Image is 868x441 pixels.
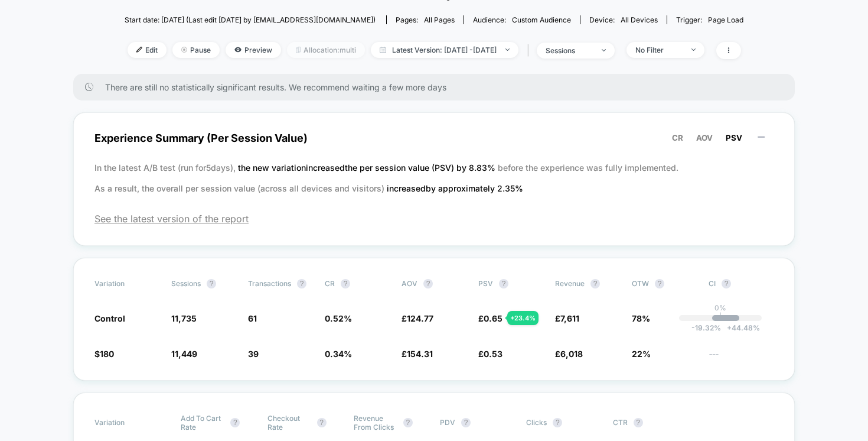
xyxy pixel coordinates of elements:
[478,313,502,323] span: £
[722,132,746,143] button: PSV
[553,418,562,427] button: ?
[709,279,774,288] span: CI
[94,125,774,151] span: Experience Summary (Per Session Value)
[402,313,433,323] span: £
[296,47,301,53] img: rebalance
[94,157,774,199] p: In the latest A/B test (run for 5 days), before the experience was fully implemented. As a result...
[524,42,537,59] span: |
[484,313,502,323] span: 0.65
[507,311,539,325] div: + 23.4 %
[171,279,201,288] span: Sessions
[440,418,455,427] span: PDV
[473,15,571,24] div: Audience:
[719,312,722,321] p: |
[526,418,547,427] span: Clicks
[621,15,658,24] span: all devices
[238,163,498,173] span: the new variation increased the per session value (PSV) by 8.83 %
[325,313,352,323] span: 0.52 %
[602,49,606,51] img: end
[403,418,413,427] button: ?
[230,418,240,427] button: ?
[354,414,397,432] span: Revenue From Clicks
[478,349,502,359] span: £
[105,82,771,92] span: There are still no statistically significant results. We recommend waiting a few more days
[560,313,579,323] span: 7,611
[407,349,433,359] span: 154.31
[676,15,743,24] div: Trigger:
[136,47,142,53] img: edit
[396,15,455,24] div: Pages:
[691,323,721,332] span: -19.32 %
[325,349,352,359] span: 0.34 %
[668,132,687,143] button: CR
[555,279,585,288] span: Revenue
[655,279,664,288] button: ?
[693,132,716,143] button: AOV
[672,133,683,142] span: CR
[207,279,216,288] button: ?
[94,349,114,359] span: $180
[721,323,760,332] span: 44.48 %
[499,279,508,288] button: ?
[297,279,306,288] button: ?
[632,279,697,288] span: OTW
[94,279,159,288] span: Variation
[709,351,774,359] span: ---
[325,279,335,288] span: CR
[94,313,125,323] span: Control
[402,279,417,288] span: AOV
[726,133,742,142] span: PSV
[402,349,433,359] span: £
[560,349,583,359] span: 6,018
[632,313,650,323] span: 78%
[371,42,518,58] span: Latest Version: [DATE] - [DATE]
[484,349,502,359] span: 0.53
[708,15,743,24] span: Page Load
[380,47,386,53] img: calendar
[691,48,696,51] img: end
[546,46,593,55] div: sessions
[613,418,628,427] span: CTR
[171,349,197,359] span: 11,449
[632,349,651,359] span: 22%
[461,418,471,427] button: ?
[267,414,311,432] span: Checkout Rate
[634,418,643,427] button: ?
[424,15,455,24] span: all pages
[128,42,167,58] span: Edit
[590,279,600,288] button: ?
[171,313,197,323] span: 11,735
[94,414,159,432] span: Variation
[181,414,224,432] span: Add To Cart Rate
[555,313,579,323] span: £
[580,15,667,24] span: Device:
[248,279,291,288] span: Transactions
[94,213,774,225] span: See the latest version of the report
[727,323,732,332] span: +
[181,47,187,53] img: end
[512,15,571,24] span: Custom Audience
[341,279,350,288] button: ?
[423,279,433,288] button: ?
[248,313,257,323] span: 61
[714,303,726,312] p: 0%
[696,133,713,142] span: AOV
[226,42,281,58] span: Preview
[722,279,731,288] button: ?
[172,42,220,58] span: Pause
[125,15,376,24] span: Start date: [DATE] (Last edit [DATE] by [EMAIL_ADDRESS][DOMAIN_NAME])
[248,349,259,359] span: 39
[287,42,365,58] span: Allocation: multi
[635,46,683,54] div: No Filter
[387,183,523,193] span: increased by approximately 2.35 %
[555,349,583,359] span: £
[505,48,510,51] img: end
[478,279,493,288] span: PSV
[317,418,327,427] button: ?
[407,313,433,323] span: 124.77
